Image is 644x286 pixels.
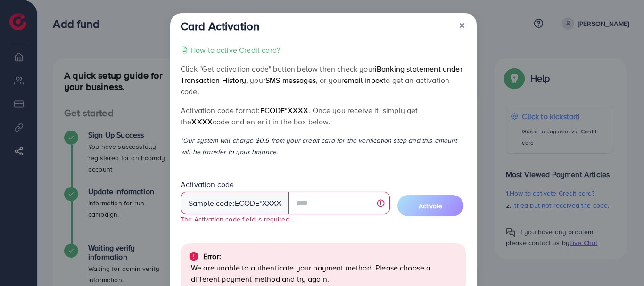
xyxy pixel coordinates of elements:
[181,64,462,85] span: iBanking statement under Transaction History
[203,251,221,262] p: Error:
[181,179,234,190] label: Activation code
[181,105,466,127] p: Activation code format: . Once you receive it, simply get the code and enter it in the box below.
[190,44,280,56] p: How to active Credit card?
[265,75,316,85] span: SMS messages
[397,195,463,216] button: Activate
[191,116,213,127] span: XXXX
[604,244,637,279] iframe: Chat
[181,214,289,223] small: The Activation code field is required
[419,201,442,211] span: Activate
[235,198,260,209] span: ecode
[191,262,458,285] p: We are unable to authenticate your payment method. Please choose a different payment method and t...
[181,63,466,97] p: Click "Get activation code" button below then check your , your , or your to get an activation code.
[188,251,199,262] img: alert
[181,19,259,33] h3: Card Activation
[181,135,466,157] p: *Our system will charge $0.5 from your credit card for the verification step and this amount will...
[260,105,309,115] span: ecode*XXXX
[344,75,383,85] span: email inbox
[181,192,289,214] div: Sample code: *XXXX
